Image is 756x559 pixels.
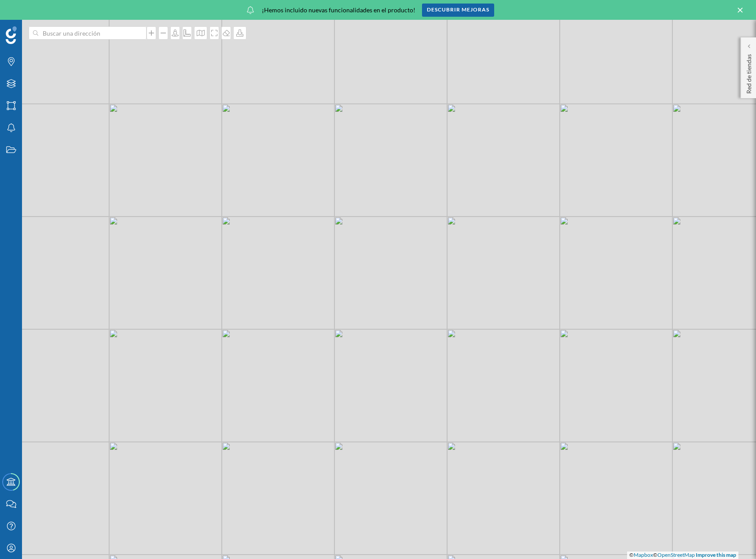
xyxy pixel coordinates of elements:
a: Improve this map [696,552,736,558]
img: Geoblink Logo [6,26,17,44]
a: Mapbox [634,552,653,558]
div: © © [627,552,738,559]
span: Soporte [18,6,49,14]
a: OpenStreetMap [657,552,695,558]
span: ¡Hemos incluido nuevas funcionalidades en el producto! [262,6,415,15]
p: Red de tiendas [745,51,753,94]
